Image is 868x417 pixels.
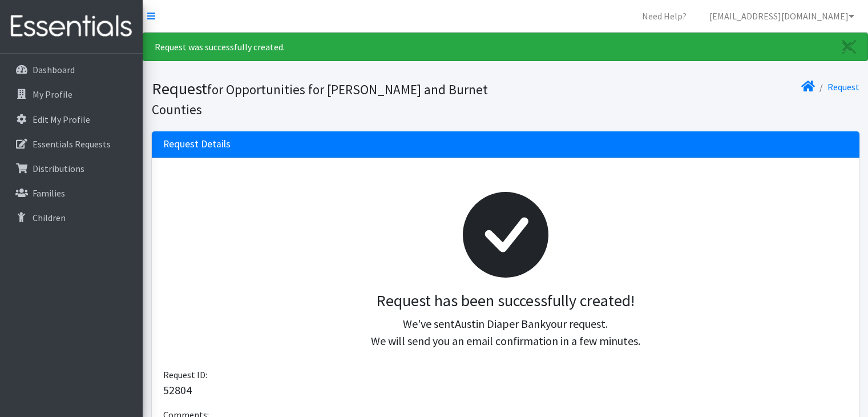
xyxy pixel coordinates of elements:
span: Request ID: [163,369,207,380]
p: Edit My Profile [33,114,90,125]
p: Distributions [33,163,84,174]
p: We've sent your request. We will send you an email confirmation in a few minutes. [172,315,839,350]
a: Distributions [5,157,138,180]
p: 52804 [163,382,848,399]
a: Families [5,182,138,205]
img: HumanEssentials [5,7,138,46]
a: Children [5,206,138,229]
p: My Profile [33,89,72,100]
h1: Request [152,79,502,118]
p: Families [33,187,65,199]
a: Request [827,81,859,93]
a: Essentials Requests [5,133,138,155]
a: Close [831,33,867,61]
small: for Opportunities for [PERSON_NAME] and Burnet Counties [152,81,488,118]
a: Dashboard [5,58,138,81]
a: [EMAIL_ADDRESS][DOMAIN_NAME] [700,5,863,27]
div: Request was successfully created. [143,33,868,61]
span: Austin Diaper Bank [455,316,546,331]
p: Dashboard [33,64,75,75]
a: Need Help? [633,5,696,27]
a: My Profile [5,83,138,106]
h3: Request Details [163,138,231,150]
p: Children [33,212,66,223]
p: Essentials Requests [33,138,111,150]
a: Edit My Profile [5,108,138,131]
h3: Request has been successfully created! [172,291,839,311]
